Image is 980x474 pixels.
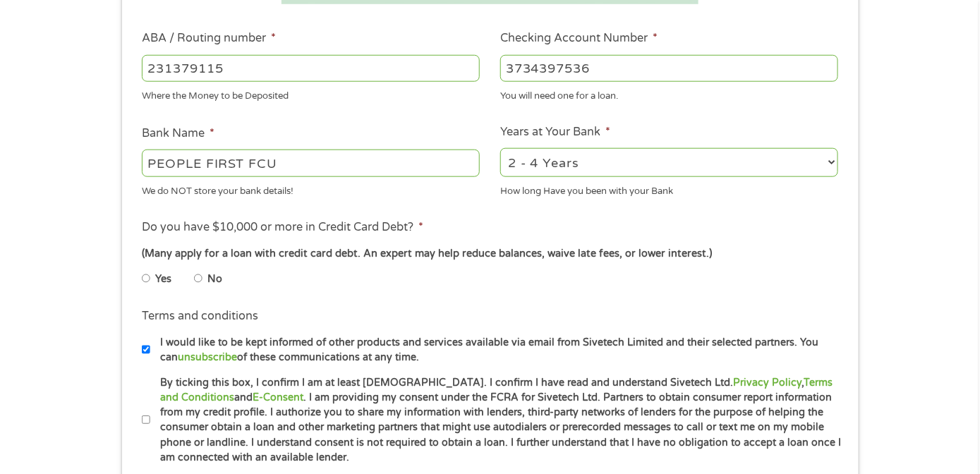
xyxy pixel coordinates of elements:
div: How long Have you been with your Bank [500,179,838,198]
label: No [207,272,222,287]
div: We do NOT store your bank details! [142,179,480,198]
div: Where the Money to be Deposited [142,85,480,104]
input: 345634636 [500,55,838,82]
label: Years at Your Bank [500,125,610,140]
a: Privacy Policy [733,377,801,389]
div: (Many apply for a loan with credit card debt. An expert may help reduce balances, waive late fees... [142,246,837,262]
label: Do you have $10,000 or more in Credit Card Debt? [142,220,423,235]
label: By ticking this box, I confirm I am at least [DEMOGRAPHIC_DATA]. I confirm I have read and unders... [150,375,842,466]
label: Bank Name [142,126,214,141]
label: Checking Account Number [500,31,658,46]
label: Yes [156,272,172,287]
a: Terms and Conditions [160,377,833,403]
label: ABA / Routing number [142,31,276,46]
input: 263177916 [142,55,480,82]
a: E-Consent [253,391,303,403]
div: You will need one for a loan. [500,85,838,104]
a: unsubscribe [178,351,237,363]
label: I would like to be kept informed of other products and services available via email from Sivetech... [150,335,842,365]
label: Terms and conditions [142,309,258,324]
